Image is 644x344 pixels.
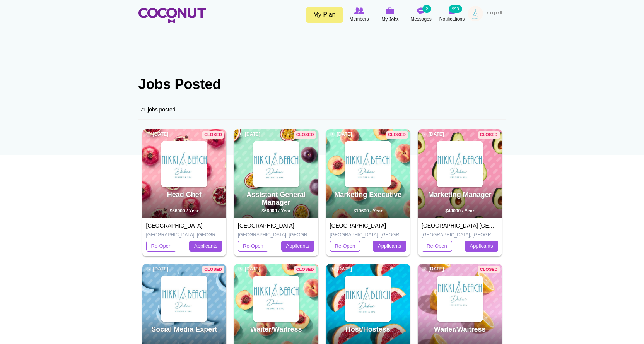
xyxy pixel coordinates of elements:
p: [GEOGRAPHIC_DATA], [GEOGRAPHIC_DATA] [238,232,314,238]
a: [GEOGRAPHIC_DATA] [GEOGRAPHIC_DATA] [422,222,536,229]
a: Head Chef [167,191,202,199]
span: [DATE] [146,131,169,138]
span: [DATE] [238,266,260,272]
span: Closed [478,131,500,139]
a: Applicants [465,241,498,252]
span: Closed [294,266,316,273]
span: Notifications [439,15,465,23]
span: Closed [294,131,316,139]
span: [DATE] [330,266,352,272]
img: My Jobs [386,7,395,14]
a: Re-Open [238,241,268,252]
a: Re-Open [422,241,452,252]
span: Members [349,15,369,23]
span: My Jobs [381,15,399,23]
a: My Jobs My Jobs [375,6,406,24]
a: Applicants [281,241,314,252]
span: $66000 / Year [261,208,290,214]
span: $66000 / Year [170,208,199,214]
a: [GEOGRAPHIC_DATA] [238,222,294,229]
a: Re-Open [146,241,177,252]
a: العربية [483,6,506,21]
a: [GEOGRAPHIC_DATA] [146,222,203,229]
a: Re-Open [330,241,360,252]
span: Messages [410,15,432,23]
img: Browse Members [354,7,364,14]
span: Closed [202,131,224,139]
p: [GEOGRAPHIC_DATA], [GEOGRAPHIC_DATA] [330,232,407,238]
span: [DATE] [422,131,444,138]
span: $49000 / Year [445,208,474,214]
a: Host/Hostess [346,325,390,333]
img: Messages [417,7,425,14]
a: Applicants [373,241,406,252]
a: Waiter/Waitress [250,325,302,333]
h1: Jobs Posted [138,77,506,92]
a: Notifications Notifications 993 [437,6,468,24]
a: My Plan [306,7,343,23]
p: [GEOGRAPHIC_DATA], [GEOGRAPHIC_DATA] [422,232,498,238]
span: $19600 / Year [354,208,383,214]
img: Home [138,8,206,23]
small: 2 [422,5,431,13]
small: 993 [449,5,462,13]
a: Waiter/Waitress [434,325,486,333]
span: Closed [386,131,408,139]
a: Social Media Expert [151,325,217,333]
span: Closed [202,266,224,273]
div: 71 jobs posted [138,100,506,120]
a: Assistant General Manager [246,191,306,206]
span: [DATE] [330,131,352,138]
a: [GEOGRAPHIC_DATA] [330,222,386,229]
span: [DATE] [146,266,169,272]
a: Marketing Executive [334,191,401,199]
span: [DATE] [238,131,260,138]
a: Messages Messages 2 [406,6,437,24]
span: [DATE] [422,266,444,272]
p: [GEOGRAPHIC_DATA], [GEOGRAPHIC_DATA] [146,232,223,238]
a: Marketing Manager [428,191,492,199]
img: Notifications [449,7,455,14]
a: Browse Members Members [344,6,375,24]
a: Applicants [189,241,222,252]
span: Closed [478,266,500,273]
